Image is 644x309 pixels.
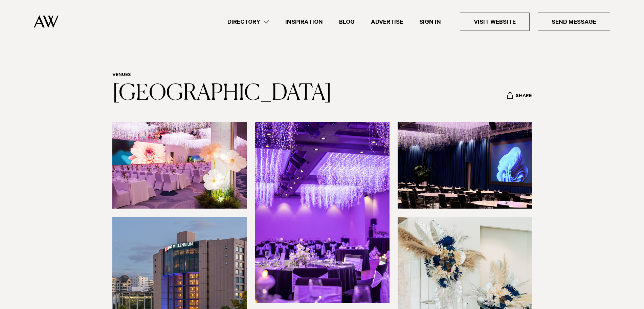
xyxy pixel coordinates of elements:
a: Advertise [363,17,411,26]
a: [GEOGRAPHIC_DATA] [112,83,332,104]
a: Venues [112,73,131,78]
a: Visit Website [460,13,530,31]
img: Auckland Weddings Logo [34,15,59,28]
a: Directory [219,17,277,26]
a: Inspiration [277,17,331,26]
span: Share [516,93,532,100]
a: Blog [331,17,363,26]
button: Share [507,91,532,101]
a: Send Message [538,13,610,31]
a: Sign In [411,17,449,26]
